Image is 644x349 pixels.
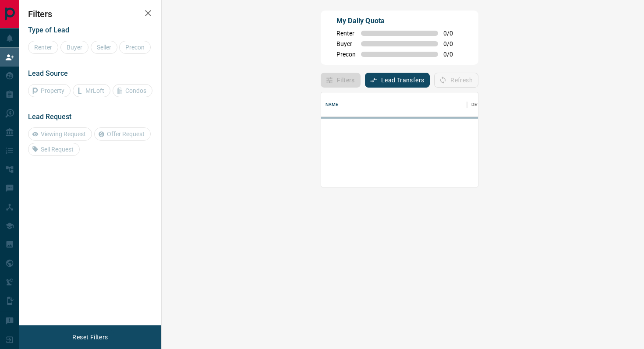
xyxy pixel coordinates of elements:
[336,51,356,58] span: Precon
[28,113,71,121] span: Lead Request
[336,40,356,47] span: Buyer
[67,330,113,345] button: Reset Filters
[443,40,463,47] span: 0 / 0
[321,92,467,117] div: Name
[28,9,152,19] h2: Filters
[336,30,356,37] span: Renter
[326,92,339,117] div: Name
[365,73,430,88] button: Lead Transfers
[28,26,69,34] span: Type of Lead
[28,69,68,78] span: Lead Source
[336,16,463,26] p: My Daily Quota
[443,30,463,37] span: 0 / 0
[443,51,463,58] span: 0 / 0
